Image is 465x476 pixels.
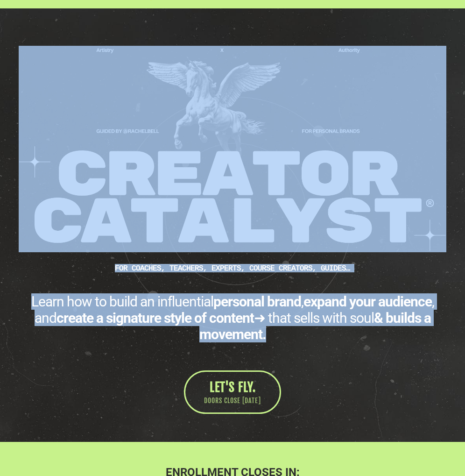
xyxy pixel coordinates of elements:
[56,310,254,326] b: create a signature style of content
[204,396,261,405] span: DOORS CLOSE [DATE]
[184,370,281,414] a: LET'S FLY. DOORS CLOSE [DATE]
[21,293,444,342] div: Learn how to build an influential , , and ➜ that sells with soul
[303,293,432,310] b: expand your audience
[210,380,256,395] span: LET'S FLY.
[213,293,301,310] b: personal brand
[199,310,431,342] b: & builds a movement.
[115,264,350,272] b: FOR Coaches, teachers, experts, course creators, guides…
